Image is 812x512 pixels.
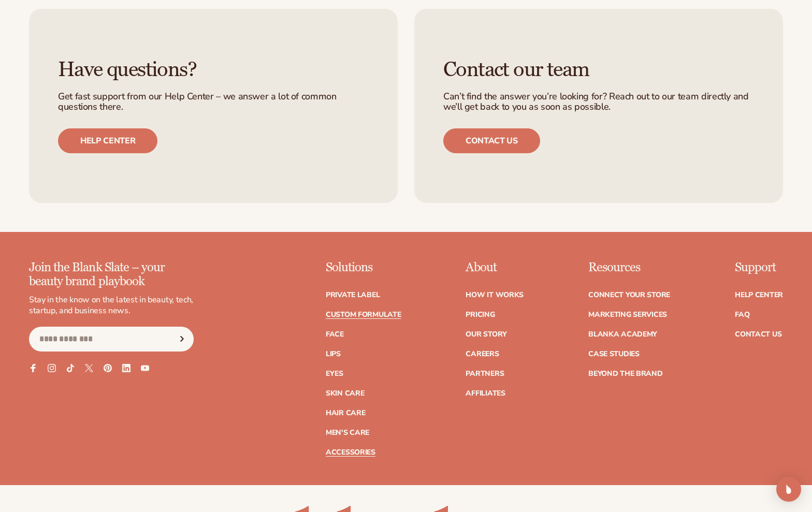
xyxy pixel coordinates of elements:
[58,58,369,81] h3: Have questions?
[170,327,193,352] button: Subscribe
[735,291,783,299] a: Help Center
[466,331,506,338] a: Our Story
[588,311,667,318] a: Marketing services
[326,331,344,338] a: Face
[588,291,670,299] a: Connect your store
[326,311,401,318] a: Custom formulate
[443,58,754,81] h3: Contact our team
[735,311,749,318] a: FAQ
[326,261,401,274] p: Solutions
[326,370,343,377] a: Eyes
[326,429,369,436] a: Men's Care
[466,390,505,397] a: Affiliates
[466,311,495,318] a: Pricing
[326,350,341,358] a: Lips
[326,409,365,417] a: Hair Care
[466,350,499,358] a: Careers
[466,291,524,299] a: How It Works
[326,449,375,456] a: Accessories
[588,350,640,358] a: Case Studies
[776,477,801,502] div: Open Intercom Messenger
[326,390,364,397] a: Skin Care
[443,92,754,112] p: Can’t find the answer you’re looking for? Reach out to our team directly and we’ll get back to yo...
[588,331,657,338] a: Blanka Academy
[29,295,194,316] p: Stay in the know on the latest in beauty, tech, startup, and business news.
[29,261,194,288] p: Join the Blank Slate – your beauty brand playbook
[466,261,524,274] p: About
[466,370,504,377] a: Partners
[735,261,783,274] p: Support
[588,261,670,274] p: Resources
[58,92,369,112] p: Get fast support from our Help Center – we answer a lot of common questions there.
[58,128,157,153] a: Help center
[326,291,380,299] a: Private label
[588,370,663,377] a: Beyond the brand
[443,128,540,153] a: Contact us
[735,331,781,338] a: Contact Us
